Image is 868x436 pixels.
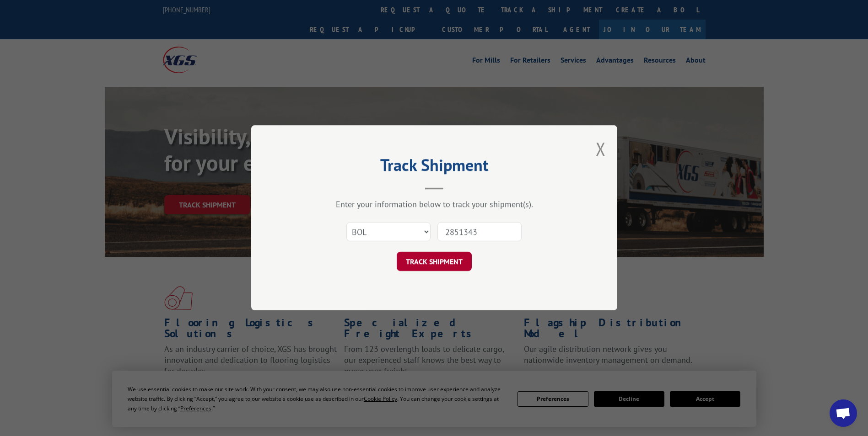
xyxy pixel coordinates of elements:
button: TRACK SHIPMENT [397,252,472,271]
h2: Track Shipment [297,159,571,176]
div: Enter your information below to track your shipment(s). [297,199,571,210]
input: Number(s) [437,223,522,242]
button: Close modal [596,137,606,161]
div: Open chat [830,399,857,427]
